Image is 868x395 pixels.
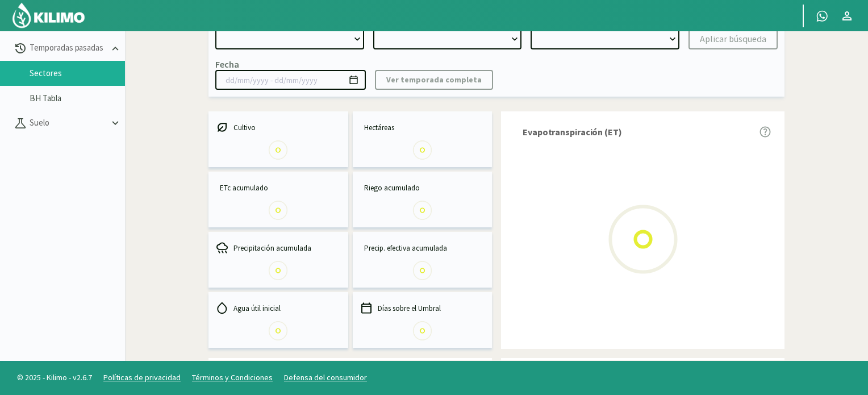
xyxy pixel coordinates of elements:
[27,117,109,130] p: Suelo
[360,241,486,255] div: Precip. efectiva acumulada
[360,301,486,315] div: Días sobre el Umbral
[353,111,493,167] kil-mini-card: report-summary-cards.HECTARES
[30,68,125,78] a: Sectores
[11,2,86,29] img: Kilimo
[407,255,438,286] img: Loading...
[30,93,125,103] a: BH Tabla
[215,241,341,255] div: Precipitación acumulada
[407,194,438,226] img: Loading...
[586,182,700,296] img: Loading...
[262,194,294,226] img: Loading...
[103,372,181,382] a: Políticas de privacidad
[284,372,367,382] a: Defensa del consumidor
[215,120,341,134] div: Cultivo
[215,59,239,70] div: Fecha
[11,372,98,384] span: © 2025 - Kilimo - v2.6.7
[215,181,341,194] div: ETc acumulado
[215,301,341,315] div: Agua útil inicial
[215,70,366,90] input: dd/mm/yyyy - dd/mm/yyyy
[353,232,493,288] kil-mini-card: report-summary-cards.ACCUMULATED_EFFECTIVE_PRECIPITATION
[208,172,348,227] kil-mini-card: report-summary-cards.ACCUMULATED_ETC
[353,172,493,227] kil-mini-card: report-summary-cards.ACCUMULATED_IRRIGATION
[192,372,273,382] a: Términos y Condiciones
[523,125,622,139] span: Evapotranspiración (ET)
[407,315,438,346] img: Loading...
[360,181,486,194] div: Riego acumulado
[262,315,294,346] img: Loading...
[353,292,493,348] kil-mini-card: report-summary-cards.DAYS_ABOVE_THRESHOLD
[27,41,109,55] p: Temporadas pasadas
[208,292,348,348] kil-mini-card: report-summary-cards.INITIAL_USEFUL_WATER
[407,134,438,165] img: Loading...
[208,111,348,167] kil-mini-card: report-summary-cards.CROP
[208,232,348,288] kil-mini-card: report-summary-cards.ACCUMULATED_PRECIPITATION
[360,120,486,134] div: Hectáreas
[262,255,294,286] img: Loading...
[262,134,294,165] img: Loading...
